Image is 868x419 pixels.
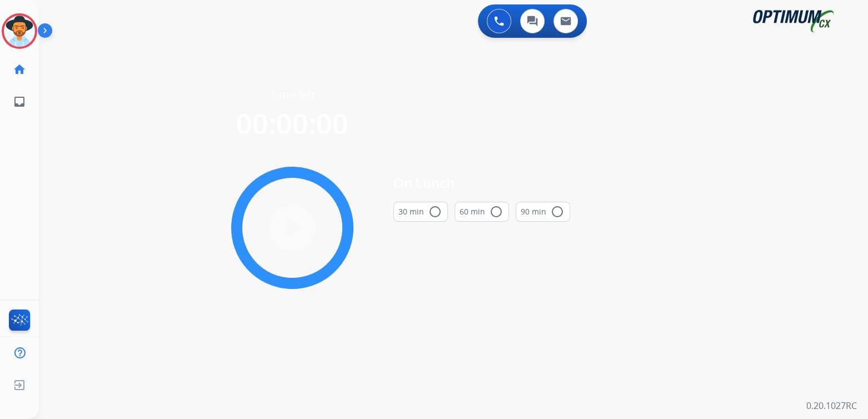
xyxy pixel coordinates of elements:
mat-icon: inbox [13,95,26,108]
span: 00:00:00 [236,104,348,142]
button: 30 min [393,202,448,222]
span: On Lunch [393,173,570,193]
img: avatar [4,16,35,47]
button: 60 min [455,202,509,222]
mat-icon: home [13,63,26,76]
mat-icon: radio_button_unchecked [490,205,503,218]
p: 0.20.1027RC [806,399,857,412]
span: Time left [270,87,315,103]
mat-icon: radio_button_unchecked [551,205,564,218]
button: 90 min [516,202,570,222]
mat-icon: radio_button_unchecked [428,205,442,218]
